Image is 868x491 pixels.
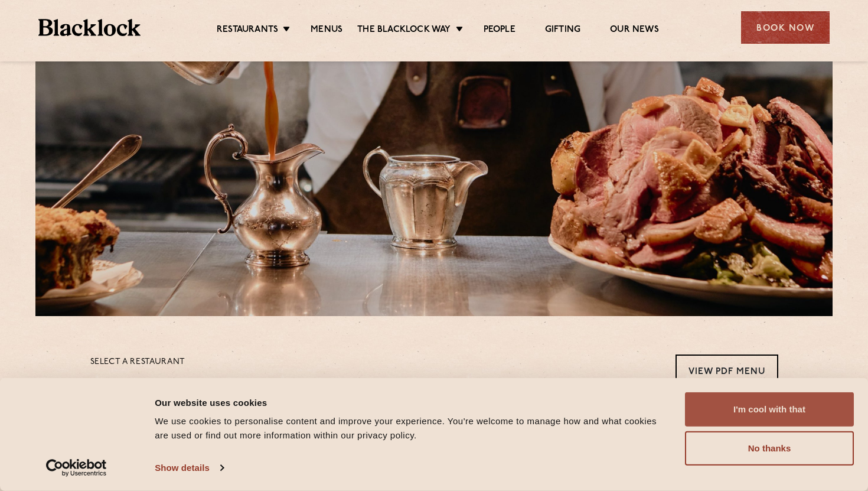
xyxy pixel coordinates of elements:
a: Gifting [545,24,580,37]
h2: SOHO [90,376,155,402]
a: Our News [610,24,659,37]
img: BL_Textured_Logo-footer-cropped.svg [38,19,141,36]
a: The Blacklock Way [357,24,451,37]
a: Restaurants [217,24,278,37]
a: Menus [311,24,342,37]
div: Our website uses cookies [155,395,671,409]
button: I'm cool with that [685,392,854,427]
a: Show details [155,459,223,477]
a: People [484,24,515,37]
div: Book Now [741,11,830,44]
a: View PDF Menu [676,355,778,387]
p: Select a restaurant [90,355,185,370]
div: We use cookies to personalise content and improve your experience. You're welcome to manage how a... [155,414,671,443]
a: Usercentrics Cookiebot - opens in a new window [25,459,128,477]
button: No thanks [685,431,854,466]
